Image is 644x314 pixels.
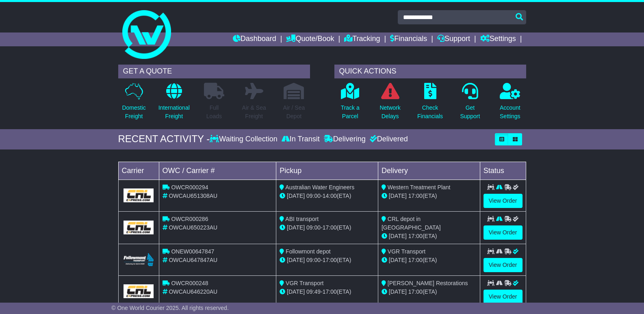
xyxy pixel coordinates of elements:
[460,82,480,125] a: GetSupport
[417,104,443,121] p: Check Financials
[408,193,423,199] span: 17:00
[382,288,477,296] div: (ETA)
[344,32,380,46] a: Tracking
[280,288,375,296] div: - (ETA)
[389,193,407,199] span: [DATE]
[388,248,425,255] span: VGR Transport
[121,82,146,125] a: DomesticFreight
[484,194,523,208] a: View Order
[171,184,208,191] span: OWCR000294
[408,233,423,239] span: 17:00
[378,162,480,180] td: Delivery
[111,305,229,311] span: © One World Courier 2025. All rights reserved.
[124,221,154,234] img: GetCarrierServiceLogo
[306,224,321,231] span: 09:00
[169,224,217,231] span: OWCAU650223AU
[169,288,217,295] span: OWCAU646220AU
[276,162,378,180] td: Pickup
[286,248,331,255] span: Followmont depot
[484,258,523,272] a: View Order
[484,225,523,240] a: View Order
[286,32,334,46] a: Quote/Book
[204,104,224,121] p: Full Loads
[341,104,360,121] p: Track a Parcel
[382,232,477,240] div: (ETA)
[169,257,217,263] span: OWCAU647847AU
[379,82,401,125] a: NetworkDelays
[334,65,526,78] div: QUICK ACTIONS
[210,135,279,144] div: Waiting Collection
[389,257,407,263] span: [DATE]
[323,224,337,231] span: 17:00
[159,162,276,180] td: OWC / Carrier #
[280,223,375,232] div: - (ETA)
[460,104,480,121] p: Get Support
[306,193,321,199] span: 09:00
[408,257,423,263] span: 17:00
[484,290,523,304] a: View Order
[499,82,521,125] a: AccountSettings
[124,284,154,298] img: GetCarrierServiceLogo
[306,257,321,263] span: 09:00
[118,65,310,78] div: GET A QUOTE
[287,288,305,295] span: [DATE]
[382,256,477,264] div: (ETA)
[169,193,217,199] span: OWCAU651308AU
[242,104,266,121] p: Air & Sea Freight
[285,184,354,191] span: Australian Water Engineers
[158,82,190,125] a: InternationalFreight
[158,104,190,121] p: International Freight
[322,135,368,144] div: Delivering
[285,216,319,222] span: ABI transport
[287,257,305,263] span: [DATE]
[171,248,214,255] span: ONEW00647847
[233,32,276,46] a: Dashboard
[480,162,526,180] td: Status
[437,32,470,46] a: Support
[124,253,154,266] img: Followmont_Transport.png
[306,288,321,295] span: 09:49
[171,280,208,286] span: OWCR000248
[323,257,337,263] span: 17:00
[124,188,154,202] img: GetCarrierServiceLogo
[388,184,451,191] span: Western Treatment Plant
[118,133,210,145] div: RECENT ACTIVITY -
[388,280,468,286] span: [PERSON_NAME] Restorations
[382,216,441,231] span: CRL depot in [GEOGRAPHIC_DATA]
[280,192,375,200] div: - (ETA)
[500,104,520,121] p: Account Settings
[389,288,407,295] span: [DATE]
[323,193,337,199] span: 14:00
[382,192,477,200] div: (ETA)
[379,104,400,121] p: Network Delays
[283,104,305,121] p: Air / Sea Depot
[323,288,337,295] span: 17:00
[287,224,305,231] span: [DATE]
[171,216,208,222] span: OWCR000286
[408,288,423,295] span: 17:00
[280,135,322,144] div: In Transit
[480,32,516,46] a: Settings
[118,162,159,180] td: Carrier
[340,82,360,125] a: Track aParcel
[389,233,407,239] span: [DATE]
[122,104,145,121] p: Domestic Freight
[417,82,443,125] a: CheckFinancials
[287,193,305,199] span: [DATE]
[286,280,323,286] span: VGR Transport
[368,135,408,144] div: Delivered
[390,32,427,46] a: Financials
[280,256,375,264] div: - (ETA)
